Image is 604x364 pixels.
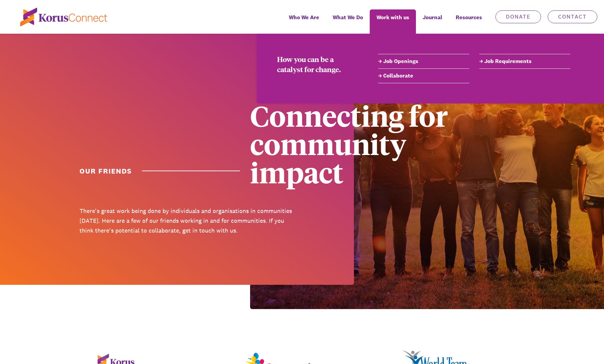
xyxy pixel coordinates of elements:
a: Donate [495,10,541,23]
a: Who We Are [282,9,326,34]
a: Job Openings [378,57,469,65]
span: Who We Are [289,12,319,22]
a: Work with us [370,9,416,34]
a: Contact [548,10,597,23]
h1: Our Friends [80,166,240,176]
div: Connecting for community impact [250,101,467,186]
img: korus-connect%2Fc5177985-88d5-491d-9cd7-4a1febad1357_logo.svg [20,8,107,26]
a: What We Do [326,9,370,34]
p: There's great work being done by individuals and organisations in communities [DATE]. Here are a ... [80,206,297,235]
a: Journal [416,9,449,34]
div: Resources [449,9,489,34]
a: Collaborate [378,72,469,80]
div: How you can be a catalyst for change. [277,54,358,74]
a: Job Requirements [479,57,570,65]
span: Journal [423,12,442,22]
span: Work with us [376,12,409,22]
span: What We Do [333,12,363,22]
